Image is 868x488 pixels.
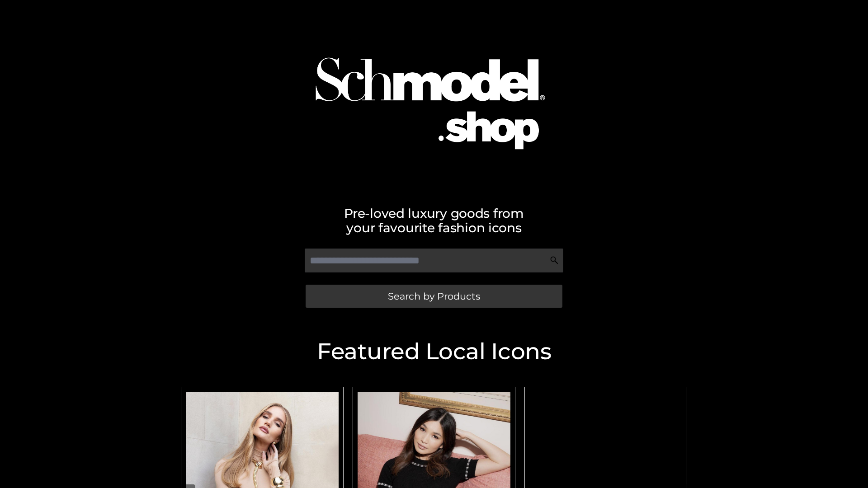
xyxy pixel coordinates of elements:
[306,285,562,308] a: Search by Products
[550,256,559,265] img: Search Icon
[176,206,692,235] h2: Pre-loved luxury goods from your favourite fashion icons
[176,340,692,363] h2: Featured Local Icons​
[388,291,480,301] span: Search by Products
